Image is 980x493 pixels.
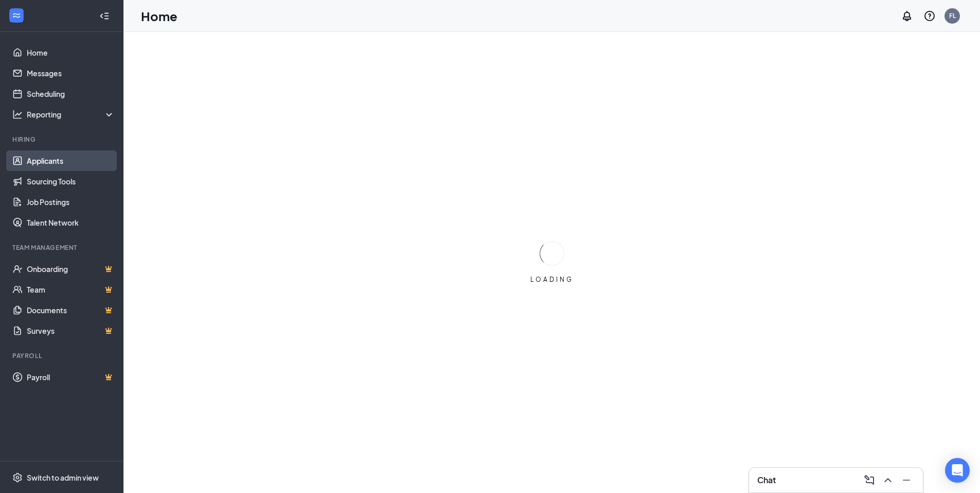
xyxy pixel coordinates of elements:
svg: Notifications [901,10,913,22]
button: ComposeMessage [861,472,878,488]
svg: QuestionInfo [923,10,936,22]
div: Payroll [12,351,113,360]
a: Applicants [27,150,115,171]
div: Open Intercom Messenger [945,458,970,483]
div: Team Management [12,243,113,252]
a: PayrollCrown [27,367,115,387]
a: Job Postings [27,192,115,212]
button: Minimize [898,472,915,488]
svg: Analysis [12,109,23,120]
svg: ComposeMessage [863,474,876,486]
svg: Minimize [900,474,913,486]
button: ChevronUp [880,472,896,488]
div: Reporting [27,109,115,120]
div: LOADING [526,275,578,284]
div: FL [949,11,956,20]
svg: Settings [12,472,23,483]
div: Switch to admin view [27,472,99,483]
h3: Chat [757,474,776,486]
svg: Collapse [99,11,110,21]
svg: ChevronUp [882,474,894,486]
a: Sourcing Tools [27,171,115,192]
a: Talent Network [27,212,115,233]
div: Hiring [12,135,113,144]
a: TeamCrown [27,279,115,300]
a: Home [27,42,115,63]
a: SurveysCrown [27,320,115,341]
h1: Home [141,7,177,25]
a: Scheduling [27,83,115,104]
a: DocumentsCrown [27,300,115,320]
svg: WorkstreamLogo [11,10,22,21]
a: Messages [27,63,115,83]
a: OnboardingCrown [27,259,115,279]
